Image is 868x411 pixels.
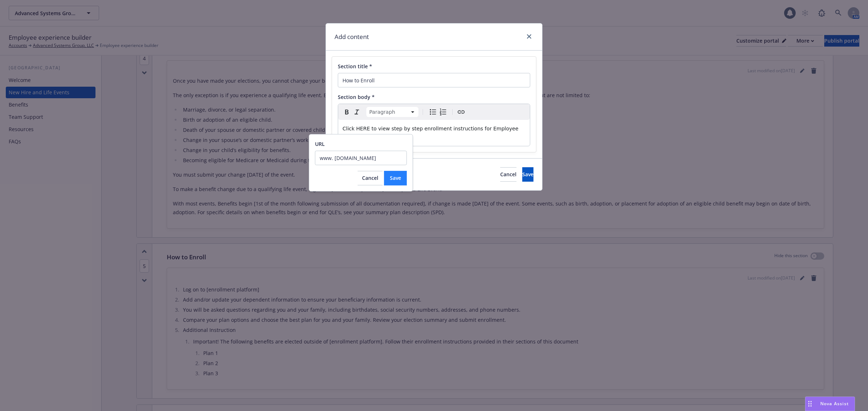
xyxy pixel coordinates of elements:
h1: Add content [335,32,369,42]
button: Cancel [358,171,383,185]
button: Italic [352,107,362,117]
button: Numbered list [438,107,448,117]
span: Save [390,174,401,181]
div: editable markdown [338,120,530,146]
button: Save [522,167,533,182]
span: URL [315,140,325,147]
input: Add title here [338,73,530,87]
div: Drag to move [805,397,814,411]
span: Save [522,171,533,178]
button: Bold [342,107,352,117]
span: Section body * [338,94,375,100]
button: Cancel [500,167,516,182]
span: Cancel [500,171,516,178]
a: close [525,32,533,41]
button: Create link [456,107,466,117]
span: Click HERE to view step by step enrollment instructions for Employee Navigator [342,126,520,140]
span: Nova Assist [820,401,849,407]
button: Bulleted list [428,107,438,117]
button: Save [384,171,407,185]
div: toggle group [428,107,448,117]
span: Section title * [338,63,372,70]
button: Block type [366,107,418,117]
button: Nova Assist [805,397,855,411]
span: Cancel [362,174,378,181]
